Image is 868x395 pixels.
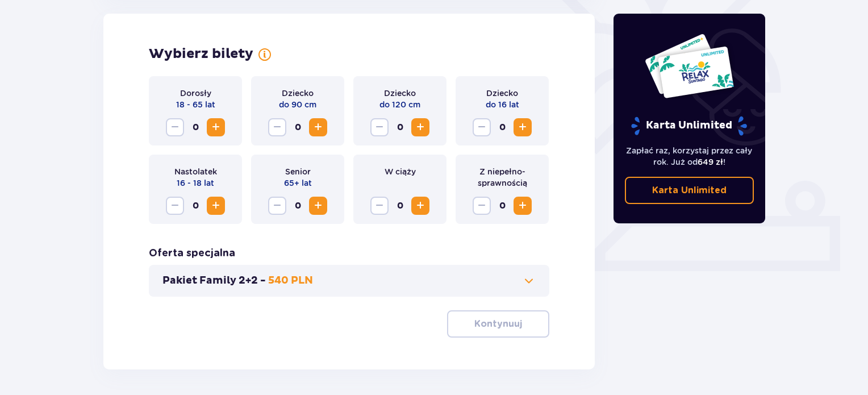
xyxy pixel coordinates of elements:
[166,118,184,136] button: Decrease
[698,157,723,167] span: 649 zł
[447,310,549,338] button: Kontynuuj
[630,116,748,136] p: Karta Unlimited
[166,197,184,215] button: Decrease
[473,118,491,136] button: Decrease
[493,118,511,136] span: 0
[207,197,225,215] button: Increase
[162,274,266,288] p: Pakiet Family 2+2 -
[177,177,214,189] p: 16 - 18 lat
[493,197,511,215] span: 0
[384,88,416,99] p: Dziecko
[370,197,389,215] button: Decrease
[186,118,205,136] span: 0
[652,184,727,197] p: Karta Unlimited
[411,197,429,215] button: Increase
[284,177,312,189] p: 65+ lat
[385,166,416,177] p: W ciąży
[391,118,409,136] span: 0
[391,197,409,215] span: 0
[289,118,307,136] span: 0
[473,197,491,215] button: Decrease
[370,118,389,136] button: Decrease
[486,99,519,110] p: do 16 lat
[207,118,225,136] button: Increase
[176,99,215,110] p: 18 - 65 lat
[514,118,532,136] button: Increase
[174,166,217,177] p: Nastolatek
[180,88,211,99] p: Dorosły
[309,197,327,215] button: Increase
[268,118,286,136] button: Decrease
[268,197,286,215] button: Decrease
[411,118,429,136] button: Increase
[279,99,316,110] p: do 90 cm
[268,274,313,288] p: 540 PLN
[474,318,522,330] p: Kontynuuj
[149,45,253,63] p: Wybierz bilety
[162,274,536,288] button: Pakiet Family 2+2 -540 PLN
[149,247,235,260] p: Oferta specjalna
[465,166,540,189] p: Z niepełno­sprawnością
[285,166,311,177] p: Senior
[625,177,754,204] a: Karta Unlimited
[486,88,518,99] p: Dziecko
[625,145,754,168] p: Zapłać raz, korzystaj przez cały rok. Już od !
[289,197,307,215] span: 0
[379,99,420,110] p: do 120 cm
[282,88,314,99] p: Dziecko
[186,197,205,215] span: 0
[514,197,532,215] button: Increase
[309,118,327,136] button: Increase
